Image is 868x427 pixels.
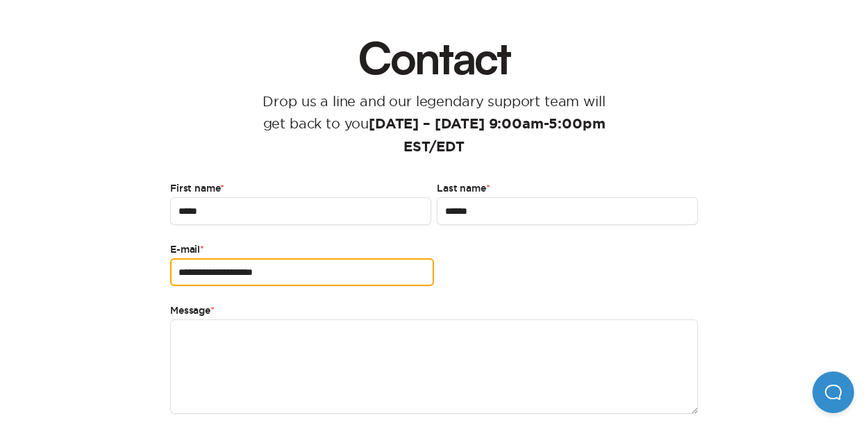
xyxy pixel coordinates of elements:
[170,181,431,197] label: First name
[170,303,698,319] label: Message
[369,117,605,154] strong: [DATE] – [DATE] 9:00am-5:00pm EST/EDT
[242,90,626,158] p: Drop us a line and our legendary support team will get back to you
[170,242,434,258] label: E-mail
[437,181,698,197] label: Last name
[812,371,854,413] iframe: Help Scout Beacon - Open
[344,35,524,79] h1: Contact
